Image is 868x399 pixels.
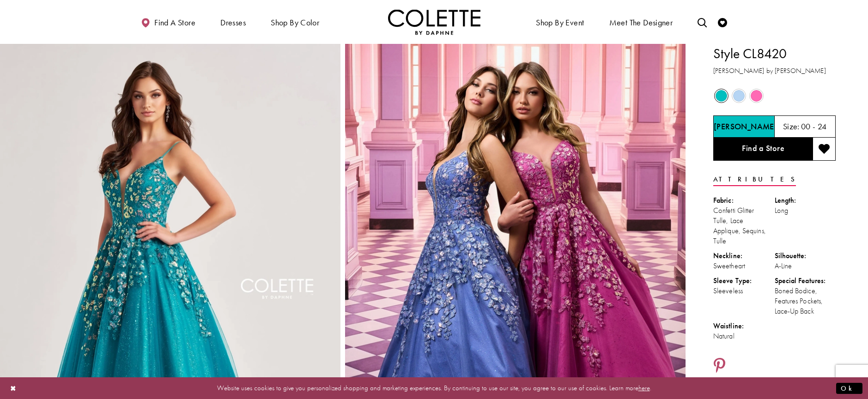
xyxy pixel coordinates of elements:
[713,276,775,286] div: Sleeve Type:
[139,9,198,35] a: Find a store
[713,251,775,261] div: Neckline:
[775,206,836,216] div: Long
[534,9,586,35] span: Shop By Event
[713,357,726,375] a: Share using Pinterest - Opens in new tab
[775,261,836,271] div: A-Line
[713,261,775,271] div: Sweetheart
[775,276,836,286] div: Special Features:
[388,9,480,35] img: Colette by Daphne
[713,206,775,246] div: Confetti Glitter Tulle, Lace Applique, Sequins, Tulle
[813,138,836,161] button: Add to wishlist
[220,18,246,27] span: Dresses
[783,121,800,132] span: Size:
[271,18,319,27] span: Shop by color
[713,321,775,331] div: Waistline:
[67,382,801,394] p: Website uses cookies to give you personalized shopping and marketing experiences. By continuing t...
[775,251,836,261] div: Silhouette:
[731,88,747,104] div: Periwinkle
[713,66,836,76] h3: [PERSON_NAME] by [PERSON_NAME]
[695,9,709,35] a: Toggle search
[6,380,21,396] button: Close Dialog
[713,331,775,341] div: Natural
[609,18,673,27] span: Meet the designer
[775,195,836,206] div: Length:
[775,286,836,316] div: Boned Bodice, Features Pockets, Lace-Up Back
[536,18,584,27] span: Shop By Event
[388,9,480,35] a: Visit Home Page
[713,44,836,63] h1: Style CL8420
[713,173,796,186] a: Attributes
[713,138,813,161] a: Find a Store
[268,9,322,35] span: Shop by color
[154,18,195,27] span: Find a store
[748,88,765,104] div: Pink
[713,87,836,105] div: Product color controls state depends on size chosen
[713,195,775,206] div: Fabric:
[607,9,675,35] a: Meet the designer
[218,9,248,35] span: Dresses
[716,9,729,35] a: Check Wishlist
[713,286,775,296] div: Sleeveless
[638,383,650,393] a: here
[714,122,777,131] h5: Chosen color
[713,88,729,104] div: Jade
[836,382,862,394] button: Submit Dialog
[801,122,827,131] h5: 00 - 24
